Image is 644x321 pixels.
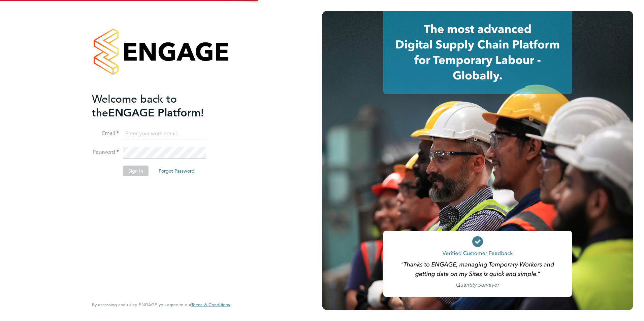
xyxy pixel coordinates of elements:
a: Terms & Conditions [191,302,230,308]
h2: ENGAGE Platform! [92,92,223,120]
span: Terms & Conditions [191,302,230,308]
span: By accessing and using ENGAGE you agree to our [92,302,230,308]
label: Password [92,149,119,156]
button: Sign In [123,166,149,176]
input: Enter your work email... [123,128,206,140]
button: Forgot Password [153,166,200,176]
label: Email [92,130,119,137]
span: Welcome back to the [92,93,177,119]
